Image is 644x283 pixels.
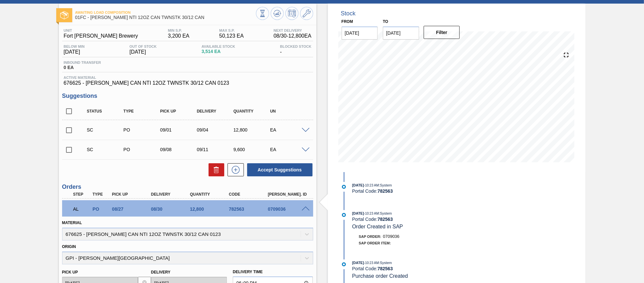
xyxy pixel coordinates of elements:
[64,65,101,70] span: 0 EA
[280,44,312,48] span: Blocked Stock
[364,184,379,187] span: - 10:23 AM
[378,188,393,194] strong: 782563
[352,188,507,194] div: Portal Code:
[122,109,163,114] div: Type
[205,163,224,176] div: Delete Suggestions
[62,270,78,274] label: Pick up
[232,127,273,133] div: 12,800
[129,44,157,48] span: Out Of Stock
[64,80,312,86] span: 676625 - [PERSON_NAME] CAN NTI 12OZ TWNSTK 30/12 CAN 0123
[359,241,391,245] span: SAP Order Item:
[159,109,199,114] div: Pick up
[110,206,154,212] div: 08/27/2025
[227,206,271,212] div: 782563
[195,127,236,133] div: 09/04/2025
[383,234,399,239] span: 0709036
[85,127,126,133] div: Suggestion Created
[64,76,312,80] span: Active Material
[274,28,312,32] span: Next Delivery
[62,184,313,190] h3: Orders
[202,49,235,54] span: 3,514 EA
[352,224,403,229] span: Order Created in SAP
[85,147,126,152] div: Suggestion Created
[247,163,313,176] button: Accept Suggestions
[149,206,193,212] div: 08/30/2025
[359,235,381,239] span: SAP Order:
[202,44,235,48] span: Available Stock
[168,28,189,32] span: MIN S.P.
[256,7,269,20] button: Stocks Overview
[378,217,393,222] strong: 782563
[379,211,392,215] span: : System
[383,19,388,24] label: to
[352,261,364,265] span: [DATE]
[379,183,392,187] span: : System
[227,192,271,197] div: Code
[91,192,111,197] div: Type
[188,192,232,197] div: Quantity
[149,192,193,197] div: Delivery
[232,109,273,114] div: Quantity
[271,7,284,20] button: Update Chart
[219,33,244,39] span: 50,123 EA
[129,49,157,55] span: [DATE]
[72,202,92,216] div: Awaiting Load Composition
[64,61,101,64] span: Inbound Transfer
[383,27,419,40] input: mm/dd/yyyy
[244,163,313,177] div: Accept Suggestions
[110,192,154,197] div: Pick up
[342,185,346,189] img: atual
[75,10,256,14] span: Awaiting Load Composition
[64,33,138,39] span: Fort [PERSON_NAME] Brewery
[72,192,92,197] div: Step
[352,273,408,279] span: Purchase order Created
[342,213,346,217] img: atual
[159,147,199,152] div: 09/08/2025
[352,183,364,187] span: [DATE]
[268,127,309,133] div: EA
[266,206,310,212] div: 0709036
[342,27,378,40] input: mm/dd/yyyy
[219,28,244,32] span: MAX S.P.
[274,33,312,39] span: 08/30 - 12,800 EA
[268,147,309,152] div: EA
[122,127,163,133] div: Purchase order
[188,206,232,212] div: 12,800
[378,266,393,271] strong: 782563
[279,44,313,55] div: -
[233,267,313,277] label: Delivery Time
[379,261,392,265] span: : System
[352,211,364,215] span: [DATE]
[342,262,346,266] img: atual
[232,147,273,152] div: 9,600
[341,10,356,17] div: Stock
[122,147,163,152] div: Purchase order
[62,93,313,99] h3: Suggestions
[224,163,244,176] div: New suggestion
[266,192,310,197] div: [PERSON_NAME]. ID
[75,15,256,20] span: 01FC - CARR NTI 12OZ CAN TWNSTK 30/12 CAN
[62,244,76,249] label: Origin
[73,206,90,212] p: AL
[268,109,309,114] div: UN
[300,7,313,20] button: Go to Master Data / General
[195,109,236,114] div: Delivery
[352,217,507,222] div: Portal Code:
[159,127,199,133] div: 09/01/2025
[64,49,85,55] span: [DATE]
[342,19,353,24] label: From
[64,44,85,48] span: Below Min
[85,109,126,114] div: Status
[62,221,82,225] label: Material
[364,261,379,265] span: - 10:23 AM
[151,270,171,274] label: Delivery
[424,26,460,39] button: Filter
[168,33,189,39] span: 3,200 EA
[60,11,68,19] img: Ícone
[285,7,298,20] button: Schedule Inventory
[91,206,111,212] div: Purchase order
[352,266,507,271] div: Portal Code:
[195,147,236,152] div: 09/11/2025
[364,212,379,215] span: - 10:23 AM
[64,28,138,32] span: Unit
